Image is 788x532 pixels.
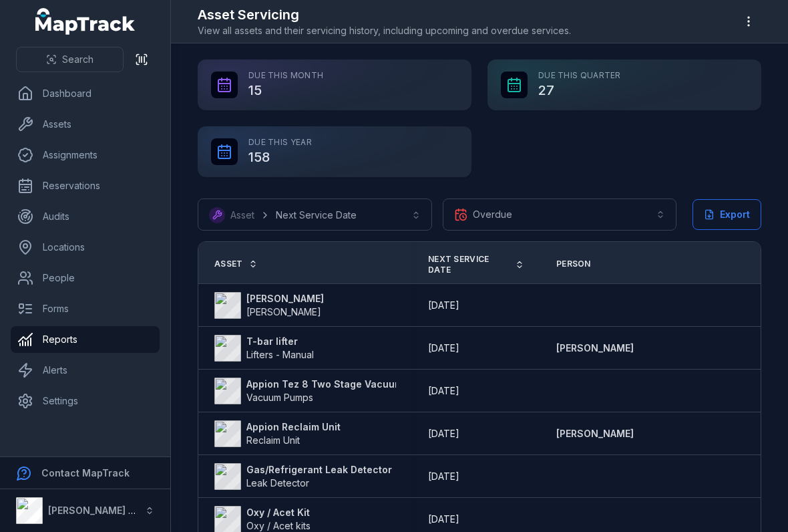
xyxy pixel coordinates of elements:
[428,385,459,396] span: [DATE]
[11,295,160,322] a: Forms
[41,467,130,479] strong: Contact MapTrack
[11,80,160,107] a: Dashboard
[214,463,392,490] a: Gas/Refrigerant Leak DetectorLeak Detector
[35,8,136,35] a: MapTrack
[198,5,571,24] h2: Asset Servicing
[246,335,314,348] strong: T-bar lifter
[246,420,341,434] strong: Appion Reclaim Unit
[428,513,459,525] span: [DATE]
[246,378,431,391] strong: Appion Tez 8 Two Stage Vacuum Pump
[246,392,313,403] span: Vacuum Pumps
[428,427,459,440] time: 22/8/2025, 12:00:00 am
[246,506,311,519] strong: Oxy / Acet Kit
[214,420,341,447] a: Appion Reclaim UnitReclaim Unit
[428,254,510,275] span: Next Service Date
[246,349,314,360] span: Lifters - Manual
[16,47,124,72] button: Search
[214,292,324,319] a: [PERSON_NAME][PERSON_NAME]
[428,513,459,526] time: 5/7/2025, 12:00:00 am
[11,234,160,261] a: Locations
[428,428,459,439] span: [DATE]
[11,357,160,384] a: Alerts
[214,259,258,269] a: Asset
[246,434,300,446] span: Reclaim Unit
[11,265,160,291] a: People
[428,299,459,312] time: 4/6/2025, 12:00:00 am
[214,259,243,269] span: Asset
[214,335,314,362] a: T-bar lifterLifters - Manual
[556,259,591,269] span: Person
[11,388,160,414] a: Settings
[246,520,311,531] span: Oxy / Acet kits
[556,427,634,440] a: [PERSON_NAME]
[11,203,160,230] a: Audits
[428,299,459,311] span: [DATE]
[428,254,524,275] a: Next Service Date
[214,378,431,404] a: Appion Tez 8 Two Stage Vacuum PumpVacuum Pumps
[428,342,459,354] span: [DATE]
[428,342,459,355] time: 25/6/2025, 12:00:00 am
[246,463,392,477] strong: Gas/Refrigerant Leak Detector
[11,111,160,138] a: Assets
[62,53,93,66] span: Search
[443,198,677,231] button: Overdue
[556,342,634,355] a: [PERSON_NAME]
[428,470,459,483] time: 2/8/2024, 12:00:00 am
[428,384,459,398] time: 13/12/2024, 12:00:00 am
[11,142,160,168] a: Assignments
[246,477,309,489] span: Leak Detector
[11,326,160,353] a: Reports
[198,24,571,37] span: View all assets and their servicing history, including upcoming and overdue services.
[693,199,761,230] button: Export
[246,306,321,317] span: [PERSON_NAME]
[198,198,432,231] button: AssetNext Service Date
[246,292,324,305] strong: [PERSON_NAME]
[11,172,160,199] a: Reservations
[428,471,459,482] span: [DATE]
[48,505,141,516] strong: [PERSON_NAME] Air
